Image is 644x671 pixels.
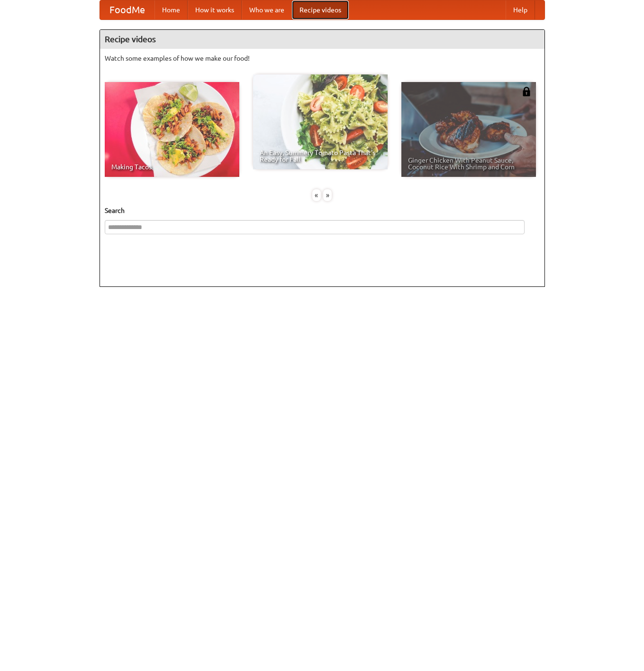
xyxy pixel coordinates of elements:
img: 483408.png [522,87,531,96]
a: An Easy, Summery Tomato Pasta That's Ready for Fall [253,74,388,169]
a: FoodMe [100,0,154,19]
div: « [312,189,321,201]
a: Home [154,0,188,19]
div: » [323,189,332,201]
a: Recipe videos [292,0,349,19]
span: An Easy, Summery Tomato Pasta That's Ready for Fall [260,149,381,163]
a: Help [506,0,535,19]
a: Who we are [242,0,292,19]
h4: Recipe videos [100,30,544,49]
span: Making Tacos [111,164,233,170]
h5: Search [105,206,540,215]
a: How it works [188,0,242,19]
p: Watch some examples of how we make our food! [105,54,540,63]
a: Making Tacos [105,82,239,177]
